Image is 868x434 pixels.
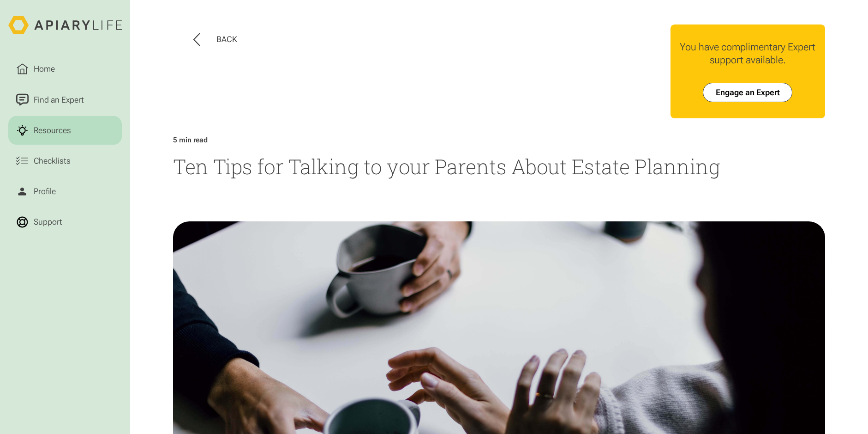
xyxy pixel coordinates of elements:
div: 5 min read [173,136,208,144]
div: Back [216,34,237,44]
div: Support [31,216,64,228]
div: Resources [31,124,73,136]
div: Home [31,63,57,75]
a: Profile [8,177,122,206]
h1: Ten Tips for Talking to your Parents About Estate Planning [173,153,825,181]
div: You have complimentary Expert support available. [678,41,817,66]
a: Checklists [8,147,122,175]
div: Find an Expert [31,93,86,105]
a: Find an Expert [8,86,122,114]
div: Checklists [31,155,72,167]
button: Back [193,33,237,46]
a: Support [8,208,122,236]
a: Resources [8,116,122,145]
div: Profile [31,185,58,197]
a: Home [8,55,122,83]
a: Engage an Expert [703,83,792,102]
